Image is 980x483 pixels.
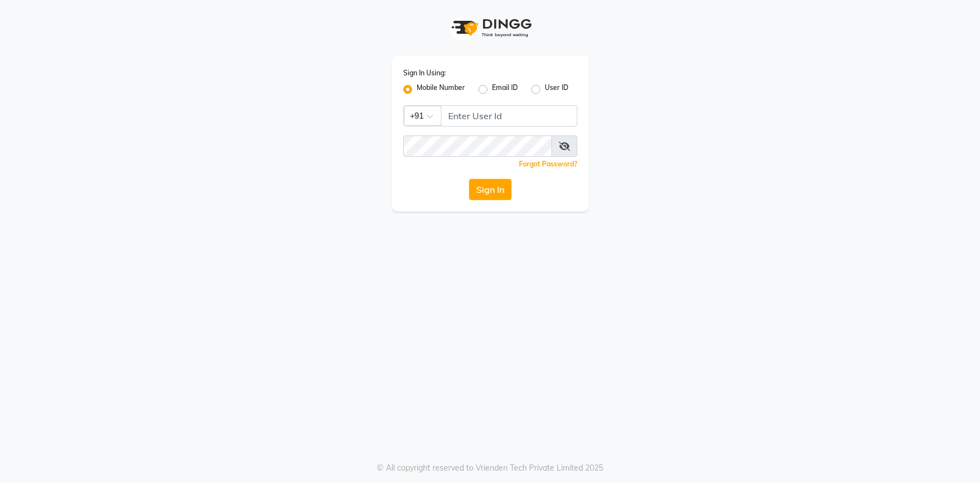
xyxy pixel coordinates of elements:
[492,83,518,96] label: Email ID
[519,160,577,168] a: Forgot Password?
[441,105,577,127] input: Username
[445,11,535,44] img: logo1.svg
[469,179,512,200] button: Sign In
[417,83,465,96] label: Mobile Number
[545,83,568,96] label: User ID
[403,136,552,157] input: Username
[403,68,446,78] label: Sign In Using:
